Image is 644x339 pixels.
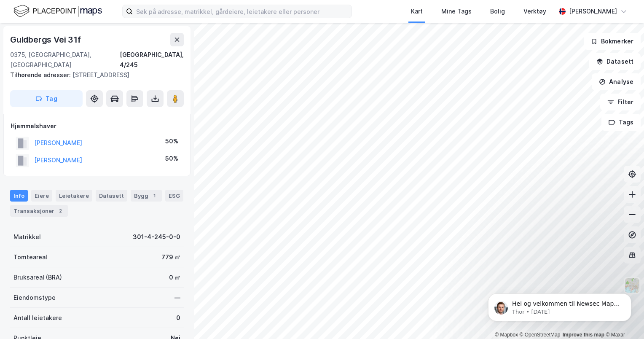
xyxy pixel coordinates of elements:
div: Matrikkel [13,232,41,242]
div: 2 [56,207,64,215]
a: OpenStreetMap [520,332,561,338]
div: Tomteareal [13,252,47,262]
div: 779 ㎡ [161,252,180,262]
div: 50% [165,153,178,164]
div: Info [10,190,28,202]
div: — [174,293,180,303]
div: Bygg [131,190,162,202]
div: 301-4-245-0-0 [133,232,180,242]
button: Tags [601,114,641,131]
iframe: Intercom notifications message [475,276,644,335]
div: [PERSON_NAME] [569,6,617,16]
div: Verktøy [523,6,546,16]
div: Eiere [31,190,52,202]
p: Message from Thor, sent 58w ago [37,32,145,40]
div: Eiendomstype [13,293,56,303]
div: Transaksjoner [10,205,68,217]
span: Hei og velkommen til Newsec Maps, [PERSON_NAME] 🥳 Om det er du lurer på så kan du enkelt chatte d... [37,24,144,65]
div: 0375, [GEOGRAPHIC_DATA], [GEOGRAPHIC_DATA] [10,50,120,70]
button: Bokmerker [584,33,641,50]
div: Kart [411,6,423,16]
button: Tag [10,90,83,107]
div: [STREET_ADDRESS] [10,70,177,80]
span: Tilhørende adresser: [10,71,72,78]
div: Leietakere [56,190,92,202]
div: 1 [150,191,158,200]
div: 0 [176,313,180,323]
div: ESG [165,190,183,202]
button: Analyse [592,73,641,90]
input: Søk på adresse, matrikkel, gårdeiere, leietakere eller personer [133,5,352,18]
div: Hjemmelshaver [11,121,183,131]
div: Antall leietakere [13,313,62,323]
div: 0 ㎡ [169,272,180,282]
button: Datasett [589,53,641,70]
div: Mine Tags [441,6,472,16]
div: Bolig [490,6,505,16]
img: logo.f888ab2527a4732fd821a326f86c7f29.svg [13,4,102,19]
div: Datasett [96,190,127,202]
a: Improve this map [563,332,604,338]
button: Filter [600,94,641,110]
div: Bruksareal (BRA) [13,272,62,282]
a: Mapbox [495,332,518,338]
div: [GEOGRAPHIC_DATA], 4/245 [120,50,184,70]
div: Guldbergs Vei 31f [10,33,83,46]
div: 50% [165,136,178,146]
